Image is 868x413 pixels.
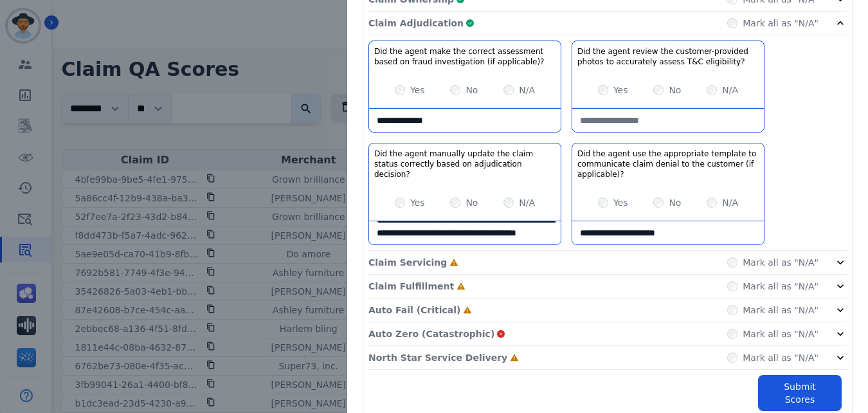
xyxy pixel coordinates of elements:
[577,46,759,67] h3: Did the agent review the customer-provided photos to accurately assess T&C eligibility?
[368,327,494,340] p: Auto Zero (Catastrophic)
[368,280,454,293] p: Claim Fulfillment
[758,375,842,411] button: Submit Scores
[743,256,818,269] label: Mark all as "N/A"
[368,351,507,364] p: North Star Service Delivery
[613,84,628,96] label: Yes
[410,196,425,209] label: Yes
[466,84,478,96] label: No
[519,84,535,96] label: N/A
[577,149,759,179] h3: Did the agent use the appropriate template to communicate claim denial to the customer (if applic...
[743,351,818,364] label: Mark all as "N/A"
[374,46,556,67] h3: Did the agent make the correct assessment based on fraud investigation (if applicable)?
[743,280,818,293] label: Mark all as "N/A"
[743,327,818,340] label: Mark all as "N/A"
[519,196,535,209] label: N/A
[669,196,681,209] label: No
[410,84,425,96] label: Yes
[613,196,628,209] label: Yes
[368,256,447,269] p: Claim Servicing
[722,84,738,96] label: N/A
[466,196,478,209] label: No
[743,304,818,317] label: Mark all as "N/A"
[722,196,738,209] label: N/A
[368,17,464,30] p: Claim Adjudication
[374,149,556,179] h3: Did the agent manually update the claim status correctly based on adjudication decision?
[669,84,681,96] label: No
[368,304,460,317] p: Auto Fail (Critical)
[743,17,818,30] label: Mark all as "N/A"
